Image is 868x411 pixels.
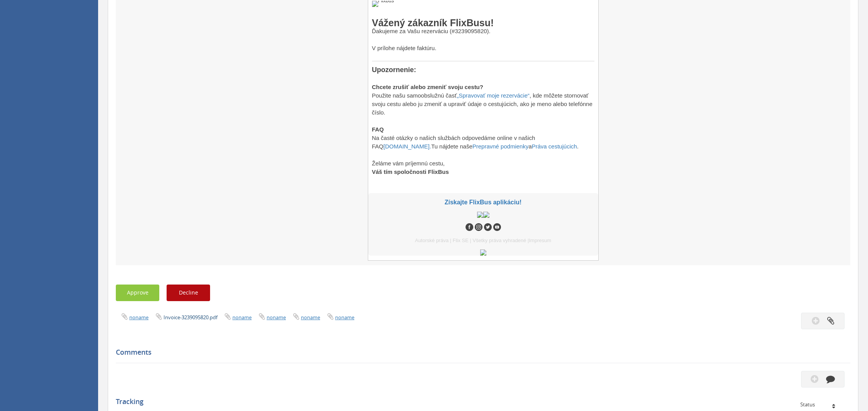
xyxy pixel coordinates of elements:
div: Upozornenie: [372,65,594,74]
div: Ďakujeme za Vašu rezerváciu (#3239095820). V prílohe nájdete faktúru. Použite našu samoobslužnú č... [372,19,594,193]
button: Decline [167,285,210,301]
img: Facebook icon [465,222,474,232]
b: FAQ [372,126,384,133]
div: Status [800,402,845,407]
div: Autorské práva | Flix SE | Všetky práva vyhradené | [373,236,594,245]
div: Vážený zákazník FlixBusu! [372,19,594,27]
a: Impresum [529,238,551,243]
a: Práva cestujúcich [532,143,577,150]
a: Získajte FlixBus aplikáciu! [444,199,521,205]
a: noname [335,314,354,321]
b: Váš tím spoločnosti FlixBus [372,168,449,175]
a: Prepravné podmienky [472,143,529,150]
a: [DOMAIN_NAME]. [384,143,431,150]
img: Flixbus [372,1,394,7]
a: noname [129,314,149,321]
img: Google play banner [477,212,483,218]
img: Appstore banner [483,212,489,218]
img: Twitter icon [483,222,492,232]
img: Youtube icon [492,222,502,232]
h5: Comments [116,349,845,356]
a: Invoice-3239095820.pdf [164,314,217,321]
b: Chcete zrušiť alebo zmeniť svoju cestu? [372,84,483,90]
img: Landscape image with a bus and train [480,249,486,256]
button: Approve [116,285,159,301]
a: noname [232,314,252,321]
a: „Spravovať moje rezervácie“ [457,92,529,99]
h5: Tracking [116,398,845,406]
a: noname [301,314,320,321]
a: noname [267,314,286,321]
img: Instagram icon [474,222,483,232]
